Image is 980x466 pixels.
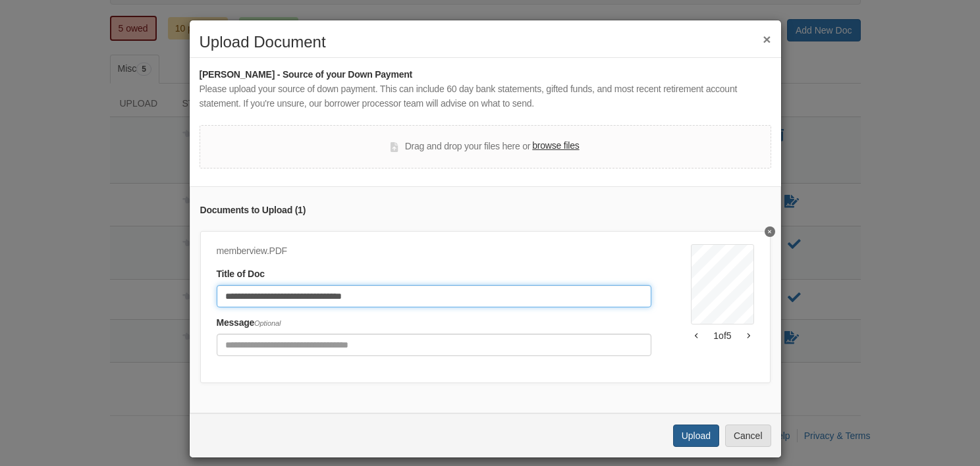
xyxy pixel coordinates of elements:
[254,319,281,327] span: Optional
[217,267,265,282] label: Title of Doc
[200,82,771,111] div: Please upload your source of down payment. This can include 60 day bank statements, gifted funds,...
[200,203,771,218] div: Documents to Upload ( 1 )
[217,244,652,259] div: memberview.PDF
[725,425,771,447] button: Cancel
[217,334,652,356] input: Include any comments on this document
[200,68,771,82] div: [PERSON_NAME] - Source of your Down Payment
[765,226,775,237] button: Delete Principal 401k Retirement Statement
[200,34,771,51] h2: Upload Document
[217,316,281,330] label: Message
[691,329,753,342] div: 1 of 5
[532,139,579,153] label: browse files
[673,425,719,447] button: Upload
[217,285,652,307] input: Document Title
[391,139,579,155] div: Drag and drop your files here or
[763,32,771,46] button: ×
